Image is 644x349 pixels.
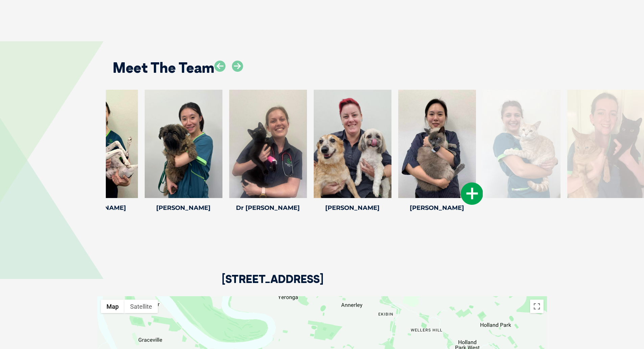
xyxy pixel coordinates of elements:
[145,205,222,211] h4: [PERSON_NAME]
[229,205,307,211] h4: Dr [PERSON_NAME]
[113,61,214,75] h2: Meet The Team
[398,205,476,211] h4: [PERSON_NAME]
[631,31,638,38] button: Search
[124,300,158,313] button: Show satellite imagery
[530,300,544,313] button: Toggle fullscreen view
[314,205,391,211] h4: [PERSON_NAME]
[222,274,324,296] h2: [STREET_ADDRESS]
[101,300,124,313] button: Show street map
